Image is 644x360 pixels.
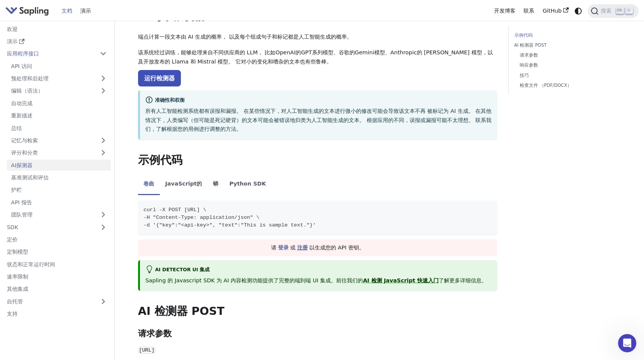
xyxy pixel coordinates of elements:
li: 卷曲 [138,174,160,195]
a: GitHub [538,5,572,17]
font: GitHub [543,8,562,14]
a: 技巧 [520,72,615,79]
font: 演示 [7,38,18,45]
iframe: Intercom live chat [618,334,636,352]
li: JavaScript的 [160,174,208,195]
a: 记忆与检索 [7,135,111,146]
a: 演示 [76,5,95,17]
p: 该系统经过训练，能够处理来自不同供应商的 LLM， 比如OpenAI的GPT系列模型、谷歌的Gemini模型、Anthropic的 [PERSON_NAME] 模型，以及开放发布的 Llama ... [138,48,498,67]
a: 运行检测器 [138,70,181,86]
button: 折叠侧边栏类别“API” [96,48,111,59]
font: 或 [290,243,296,252]
a: 注册 [297,244,308,251]
a: 应用程序接口 [3,48,96,59]
a: 速率限制 [3,271,111,282]
kbd: K [625,7,633,14]
a: 自托管 [3,296,111,307]
a: 演示 [3,36,111,47]
a: 评分和分类 [7,147,111,158]
a: 定制模型 [3,246,111,257]
p: 所有人工智能检测系统都有误报和漏报。 在某些情况下，对人工智能生成的文本进行微小的修改可能会导致该文本不再 被标记为 AI 生成。 在其他情况下，人类编写（但可能是死记硬背）的文本可能会被错误地... [145,107,492,134]
button: 在深色和浅色模式之间切换（当前为系统模式） [572,5,584,16]
font: 请 [271,243,276,252]
button: 展开侧边栏类别“SDK” [96,222,111,233]
a: SDK [3,222,96,233]
a: 团队管理 [7,209,111,220]
code: [URL] [138,347,156,354]
a: 请求参数 [520,52,615,59]
h3: 请求参数 [138,329,498,339]
button: 搜索 （Ctrl+K） [588,4,639,18]
li: Python SDK [224,174,272,195]
span: 搜索 [598,7,616,15]
a: 编辑（语法） [7,85,111,96]
h2: 示例代码 [138,153,498,167]
a: 支持 [3,308,111,319]
a: AI探测器 [7,160,111,171]
a: 登录 [278,244,289,251]
a: 自动完成 [7,98,111,109]
a: AI 检测器 POST [514,42,618,49]
span: -H "Content-Type: application/json" \ [143,215,259,220]
span: curl -X POST [URL] \ [143,207,206,213]
a: 响应参数 [520,62,615,69]
font: 准确性和权衡 [155,97,185,103]
a: 总结 [7,122,111,134]
a: 开发博客 [490,5,520,17]
font: AI Detector UI 集成 [155,267,210,272]
span: -d '{"key":"<api-key>", "text":"This is sample text."}' [143,222,316,228]
a: API 访问 [7,60,111,72]
a: 检查文件 （PDF/DOCX） [520,82,615,89]
a: 欢迎 [3,23,111,34]
a: 预处理和后处理 [7,73,111,84]
a: 定价 [3,234,111,245]
a: 重新描述 [7,110,111,121]
h2: AI 检测器 POST [138,305,498,318]
p: 端点计算一段文本由 AI 生成的概率， 以及每个组成句子和标记都是人工智能生成的概率。 [138,33,498,42]
a: 护栏 [7,184,111,195]
a: 其他集成 [3,283,111,295]
p: Sapling 的 Javascript SDK 为 AI 内容检测功能提供了完整的端到端 UI 集成。前往我们的 了解更多详细信息。 [145,276,492,285]
img: Sapling.ai [5,5,49,16]
a: AI 检测 JavaScript 快速入门 [363,277,439,283]
a: 联系 [519,5,538,17]
a: 文档 [57,5,76,17]
li: 蟒 [208,174,224,195]
a: 基准测试和评估 [7,172,111,183]
font: 以生成您的 API 密钥。 [309,243,364,252]
a: API 报告 [7,197,111,208]
a: Sapling.ai [5,5,52,16]
a: 状态和正常运行时间 [3,259,111,270]
a: 示例代码 [514,32,618,39]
